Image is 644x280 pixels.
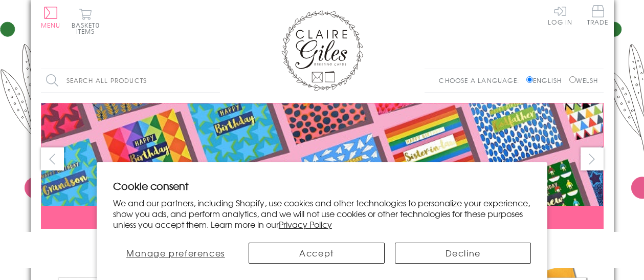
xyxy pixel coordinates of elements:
span: 0 items [76,20,100,36]
h2: Cookie consent [113,179,531,193]
label: English [526,76,567,85]
span: Trade [587,5,609,25]
input: English [526,76,533,83]
p: We and our partners, including Shopify, use cookies and other technologies to personalize your ex... [113,198,531,229]
button: Basket0 items [72,8,100,34]
input: Search all products [41,69,220,92]
button: Decline [395,243,531,264]
p: Choose a language: [439,76,524,85]
a: Trade [587,5,609,27]
button: Menu [41,7,61,28]
input: Search [210,69,220,92]
a: Log In [548,5,572,25]
button: prev [41,147,64,170]
label: Welsh [569,76,598,85]
button: Accept [249,243,385,264]
span: Manage preferences [126,247,225,259]
span: Menu [41,20,61,30]
button: next [581,147,604,170]
input: Welsh [569,76,576,83]
img: Claire Giles Greetings Cards [281,10,363,91]
button: Manage preferences [113,243,238,264]
a: Privacy Policy [279,218,332,230]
